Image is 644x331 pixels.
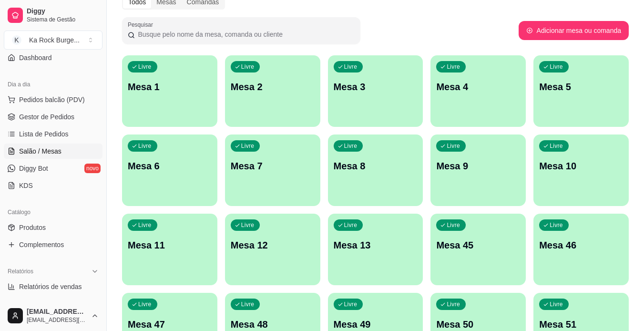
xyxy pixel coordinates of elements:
[328,214,423,285] button: LivreMesa 13
[27,316,87,324] span: [EMAIL_ADDRESS][DOMAIN_NAME]
[430,55,526,127] button: LivreMesa 4
[4,92,102,107] button: Pedidos balcão (PDV)
[225,55,320,127] button: LivreMesa 2
[138,63,152,71] p: Livre
[539,238,623,252] p: Mesa 46
[19,164,48,173] span: Diggy Bot
[344,300,358,308] p: Livre
[241,221,255,229] p: Livre
[334,80,418,93] p: Mesa 3
[4,178,102,193] a: KDS
[4,205,102,220] div: Catálogo
[4,279,102,294] a: Relatórios de vendas
[4,304,102,327] button: [EMAIL_ADDRESS][DOMAIN_NAME][EMAIL_ADDRESS][DOMAIN_NAME]
[231,318,315,331] p: Mesa 48
[533,55,629,127] button: LivreMesa 5
[128,80,212,93] p: Mesa 1
[27,308,87,316] span: [EMAIL_ADDRESS][DOMAIN_NAME]
[122,55,217,127] button: LivreMesa 1
[4,161,102,176] a: Diggy Botnovo
[430,134,526,206] button: LivreMesa 9
[550,221,563,229] p: Livre
[344,142,358,150] p: Livre
[8,268,33,275] span: Relatórios
[328,55,423,127] button: LivreMesa 3
[128,159,212,173] p: Mesa 6
[19,299,80,309] span: Relatório de clientes
[4,296,102,311] a: Relatório de clientes
[231,159,315,173] p: Mesa 7
[122,134,217,206] button: LivreMesa 6
[138,142,152,150] p: Livre
[128,21,156,29] label: Pesquisar
[436,80,520,93] p: Mesa 4
[436,318,520,331] p: Mesa 50
[328,134,423,206] button: LivreMesa 8
[19,240,64,249] span: Complementos
[550,300,563,308] p: Livre
[138,221,152,229] p: Livre
[447,63,460,71] p: Livre
[128,238,212,252] p: Mesa 11
[241,142,255,150] p: Livre
[550,63,563,71] p: Livre
[4,126,102,142] a: Lista de Pedidos
[19,282,82,291] span: Relatórios de vendas
[19,112,74,122] span: Gestor de Pedidos
[334,159,418,173] p: Mesa 8
[430,214,526,285] button: LivreMesa 45
[519,21,629,40] button: Adicionar mesa ou comanda
[27,7,99,16] span: Diggy
[4,109,102,124] a: Gestor de Pedidos
[122,214,217,285] button: LivreMesa 11
[19,223,46,232] span: Produtos
[19,146,61,156] span: Salão / Mesas
[4,4,102,27] a: DiggySistema de Gestão
[231,80,315,93] p: Mesa 2
[436,159,520,173] p: Mesa 9
[241,300,255,308] p: Livre
[334,318,418,331] p: Mesa 49
[4,220,102,235] a: Produtos
[19,95,85,104] span: Pedidos balcão (PDV)
[19,129,69,139] span: Lista de Pedidos
[231,238,315,252] p: Mesa 12
[539,159,623,173] p: Mesa 10
[128,318,212,331] p: Mesa 47
[138,300,152,308] p: Livre
[19,53,52,62] span: Dashboard
[539,80,623,93] p: Mesa 5
[447,300,460,308] p: Livre
[4,237,102,252] a: Complementos
[533,214,629,285] button: LivreMesa 46
[436,238,520,252] p: Mesa 45
[344,221,358,229] p: Livre
[334,238,418,252] p: Mesa 13
[4,31,102,50] button: Select a team
[447,142,460,150] p: Livre
[533,134,629,206] button: LivreMesa 10
[4,50,102,65] a: Dashboard
[135,30,355,39] input: Pesquisar
[225,214,320,285] button: LivreMesa 12
[4,144,102,159] a: Salão / Mesas
[344,63,358,71] p: Livre
[12,35,21,45] span: K
[19,181,33,190] span: KDS
[29,35,80,45] div: Ka Rock Burge ...
[241,63,255,71] p: Livre
[225,134,320,206] button: LivreMesa 7
[550,142,563,150] p: Livre
[447,221,460,229] p: Livre
[4,77,102,92] div: Dia a dia
[27,16,99,23] span: Sistema de Gestão
[539,318,623,331] p: Mesa 51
